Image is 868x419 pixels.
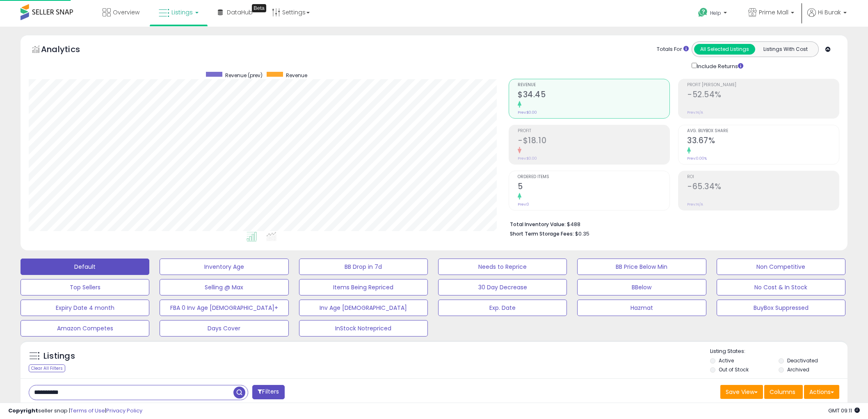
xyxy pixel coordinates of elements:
[687,136,839,147] h2: 33.67%
[227,8,253,16] span: DataHub
[438,279,567,295] button: 30 Day Decrease
[160,300,288,316] button: FBA 0 Inv Age [DEMOGRAPHIC_DATA]+
[694,44,755,55] button: All Selected Listings
[21,320,149,337] button: Amazon Competes
[510,230,574,237] b: Short Term Storage Fees:
[818,8,841,16] span: Hi Burak
[252,385,284,399] button: Filters
[657,46,689,53] div: Totals For
[692,1,735,27] a: Help
[687,129,839,133] span: Avg. Buybox Share
[687,182,839,193] h2: -65.34%
[438,300,567,316] button: Exp. Date
[687,156,707,161] small: Prev: 0.00%
[687,90,839,101] h2: -52.54%
[438,259,567,275] button: Needs to Reprice
[717,259,845,275] button: Non Competitive
[29,364,65,372] div: Clear All Filters
[687,202,703,207] small: Prev: N/A
[687,175,839,179] span: ROI
[286,72,307,79] span: Revenue
[41,44,96,57] h5: Analytics
[698,7,708,18] i: Get Help
[807,8,847,27] a: Hi Burak
[518,175,669,179] span: Ordered Items
[518,90,669,101] h2: $34.45
[299,259,428,275] button: BB Drop in 7d
[160,259,288,275] button: Inventory Age
[299,279,428,295] button: Items Being Repriced
[518,202,529,207] small: Prev: 0
[755,44,816,55] button: Listings With Cost
[160,279,288,295] button: Selling @ Max
[21,279,149,295] button: Top Sellers
[8,407,142,415] div: seller snap | |
[518,136,669,147] h2: -$18.10
[8,407,38,414] strong: Copyright
[21,300,149,316] button: Expiry Date 4 month
[828,407,860,414] span: 2025-10-13 09:11 GMT
[252,4,266,12] div: Tooltip anchor
[687,110,703,115] small: Prev: N/A
[299,320,428,337] button: InStock Notrepriced
[43,350,75,362] h5: Listings
[717,279,845,295] button: No Cost & In Stock
[225,72,263,79] span: Revenue (prev)
[171,8,193,16] span: Listings
[717,300,845,316] button: BuyBox Suppressed
[787,357,818,364] label: Deactivated
[106,407,142,414] a: Privacy Policy
[21,259,149,275] button: Default
[787,366,809,373] label: Archived
[518,129,669,133] span: Profit
[70,407,105,414] a: Terms of Use
[719,357,734,364] label: Active
[518,182,669,193] h2: 5
[687,83,839,87] span: Profit [PERSON_NAME]
[710,348,847,355] p: Listing States:
[577,279,706,295] button: BBelow
[510,219,833,229] li: $488
[685,61,753,71] div: Include Returns
[160,320,288,337] button: Days Cover
[575,230,589,238] span: $0.35
[804,385,839,399] button: Actions
[518,110,537,115] small: Prev: $0.00
[518,83,669,87] span: Revenue
[759,8,788,16] span: Prime Mall
[764,385,803,399] button: Columns
[719,366,749,373] label: Out of Stock
[710,9,721,16] span: Help
[518,156,537,161] small: Prev: $0.00
[770,388,795,396] span: Columns
[577,300,706,316] button: Hazmat
[299,300,428,316] button: Inv Age [DEMOGRAPHIC_DATA]
[510,221,566,228] b: Total Inventory Value:
[720,385,763,399] button: Save View
[577,259,706,275] button: BB Price Below Min
[113,8,139,16] span: Overview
